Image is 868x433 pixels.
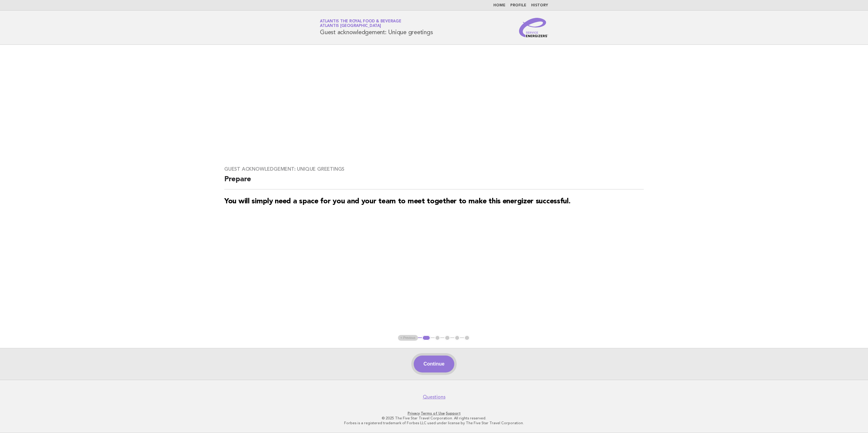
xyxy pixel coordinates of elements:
[519,18,548,37] img: Service Energizers
[320,24,381,28] span: Atlantis [GEOGRAPHIC_DATA]
[414,356,454,372] button: Continue
[249,421,619,425] p: Forbes is a registered trademark of Forbes LLC used under license by The Five Star Travel Corpora...
[510,4,526,7] a: Profile
[422,335,431,341] button: 1
[224,175,644,189] h2: Prepare
[408,411,420,415] a: Privacy
[320,19,401,28] a: Atlantis the Royal Food & BeverageAtlantis [GEOGRAPHIC_DATA]
[421,411,445,415] a: Terms of Use
[320,20,433,35] h1: Guest acknowledgement: Unique greetings
[224,198,570,205] strong: You will simply need a space for you and your team to meet together to make this energizer succes...
[423,394,446,400] a: Questions
[493,4,505,7] a: Home
[531,4,548,7] a: History
[224,166,644,172] h3: Guest acknowledgement: Unique greetings
[249,416,619,421] p: © 2025 The Five Star Travel Corporation. All rights reserved.
[446,411,461,415] a: Support
[249,411,619,416] p: · ·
